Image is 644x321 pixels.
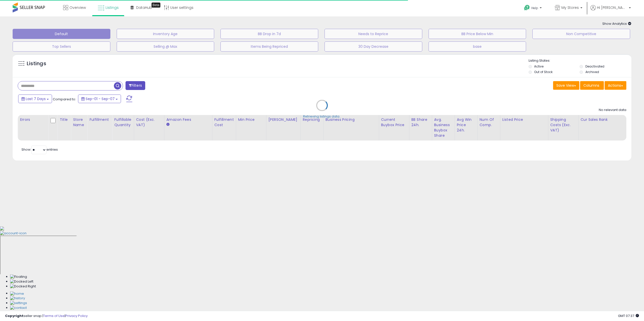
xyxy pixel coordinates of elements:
[13,41,110,52] button: Top Sellers
[429,41,526,52] button: base
[136,5,152,10] span: DataHub
[10,301,27,306] img: Settings
[10,279,33,284] img: Docked Left
[532,29,630,39] button: Non Competitive
[10,291,24,296] img: Home
[597,5,627,10] span: Hi [PERSON_NAME]
[590,5,631,16] a: Hi [PERSON_NAME]
[10,306,27,310] img: Contact
[69,5,86,10] span: Overview
[10,274,27,279] img: Floating
[117,41,214,52] button: Selling @ Max
[325,29,422,39] button: Needs to Reprice
[429,29,526,39] button: BB Price Below Min
[152,3,160,8] div: Tooltip anchor
[561,5,579,10] span: My Stores
[520,1,547,16] a: Help
[10,284,36,289] img: Docked Right
[220,41,318,52] button: Items Being Repriced
[531,6,538,10] span: Help
[220,29,318,39] button: BB Drop in 7d
[13,29,110,39] button: Default
[602,21,631,26] span: Show Analytics
[524,5,530,11] i: Get Help
[106,5,119,10] span: Listings
[303,114,341,119] div: Retrieving listings data..
[10,296,25,301] img: History
[325,41,422,52] button: 30 Day Decrease
[117,29,214,39] button: Inventory Age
